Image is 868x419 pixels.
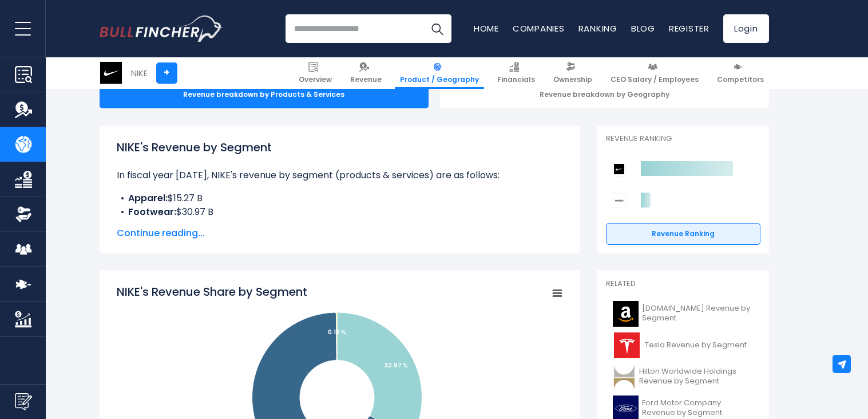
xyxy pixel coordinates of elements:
[474,22,499,34] a: Home
[497,75,535,84] span: Financials
[350,75,382,84] span: Revenue
[645,340,747,350] span: Tesla Revenue by Segment
[606,134,760,144] p: Revenue Ranking
[639,367,753,386] span: Hilton Worldwide Holdings Revenue by Segment
[395,57,484,89] a: Product / Geography
[128,191,168,205] b: Apparel:
[385,361,408,370] tspan: 32.97 %
[328,328,346,336] tspan: 0.16 %
[606,279,760,289] p: Related
[548,57,597,89] a: Ownership
[606,361,760,393] a: Hilton Worldwide Holdings Revenue by Segment
[612,162,627,177] img: NIKE competitors logo
[15,206,32,223] img: Ownership
[606,330,760,361] a: Tesla Revenue by Segment
[117,284,307,300] tspan: NIKE's Revenue Share by Segment
[606,298,760,330] a: [DOMAIN_NAME] Revenue by Segment
[613,364,636,390] img: HLT logo
[400,75,479,84] span: Product / Geography
[100,62,122,84] img: NKE logo
[131,66,148,80] div: NIKE
[100,15,223,42] a: Go to homepage
[128,205,176,218] b: Footwear:
[712,57,769,89] a: Competitors
[117,191,563,205] li: $15.27 B
[553,75,592,84] span: Ownership
[440,81,769,108] div: Revenue breakdown by Geography
[642,304,754,323] span: [DOMAIN_NAME] Revenue by Segment
[117,169,563,182] p: In fiscal year [DATE], NIKE's revenue by segment (products & services) are as follows:
[100,81,429,108] div: Revenue breakdown by Products & Services
[606,223,760,245] a: Revenue Ranking
[613,301,639,327] img: AMZN logo
[612,193,627,208] img: Deckers Outdoor Corporation competitors logo
[642,398,754,418] span: Ford Motor Company Revenue by Segment
[611,75,699,84] span: CEO Salary / Employees
[117,139,563,156] h1: NIKE's Revenue by Segment
[100,15,223,42] img: Bullfincher logo
[717,75,764,84] span: Competitors
[669,22,710,34] a: Register
[117,226,563,240] span: Continue reading...
[423,14,451,43] button: Search
[578,22,617,34] a: Ranking
[613,332,641,358] img: TSLA logo
[723,14,769,43] a: Login
[117,205,563,219] li: $30.97 B
[299,75,332,84] span: Overview
[605,57,704,89] a: CEO Salary / Employees
[294,57,337,89] a: Overview
[513,22,565,34] a: Companies
[156,62,177,84] a: +
[631,22,655,34] a: Blog
[345,57,387,89] a: Revenue
[492,57,540,89] a: Financials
